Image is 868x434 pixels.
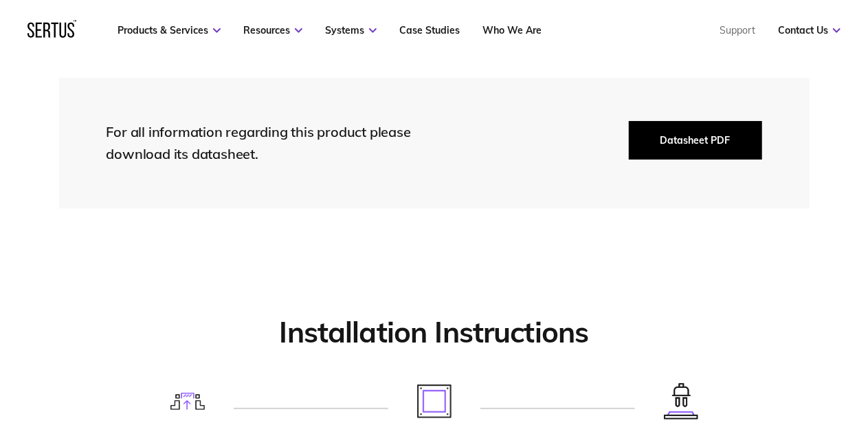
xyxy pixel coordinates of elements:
a: Resources [243,24,302,36]
a: Products & Services [118,24,221,36]
button: Datasheet PDF [629,121,762,160]
a: Systems [325,24,377,36]
h2: Installation Instructions [59,314,810,351]
a: Who We Are [482,24,542,36]
a: Case Studies [399,24,460,36]
div: For all information regarding this product please download its datasheet. [107,121,436,165]
iframe: Chat Widget [621,274,868,434]
a: Contact Us [778,24,841,36]
a: Support [720,24,755,36]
